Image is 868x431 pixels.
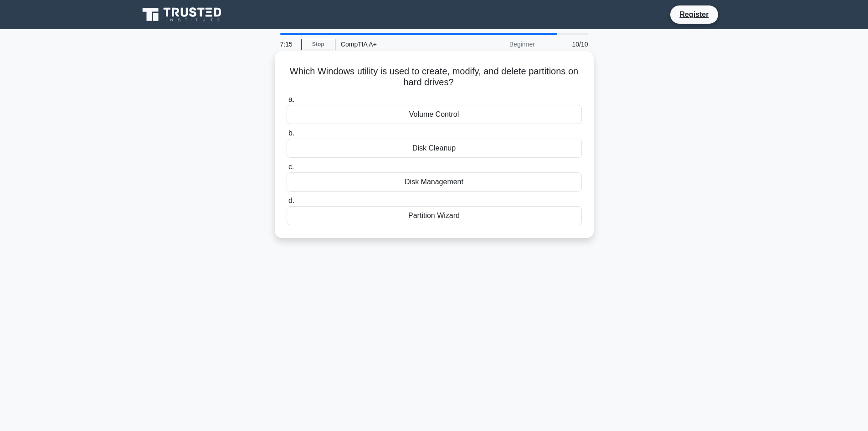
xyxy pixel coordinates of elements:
[287,172,582,192] div: Disk Management
[287,139,582,158] div: Disk Cleanup
[288,163,294,171] span: c.
[540,35,594,53] div: 10/10
[301,39,335,50] a: Stop
[288,197,294,204] span: d.
[287,206,582,225] div: Partition Wizard
[674,9,714,20] a: Register
[286,66,583,88] h5: Which Windows utility is used to create, modify, and delete partitions on hard drives?
[275,35,301,53] div: 7:15
[461,35,540,53] div: Beginner
[335,35,461,53] div: CompTIA A+
[287,105,582,124] div: Volume Control
[288,95,294,103] span: a.
[288,129,294,137] span: b.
